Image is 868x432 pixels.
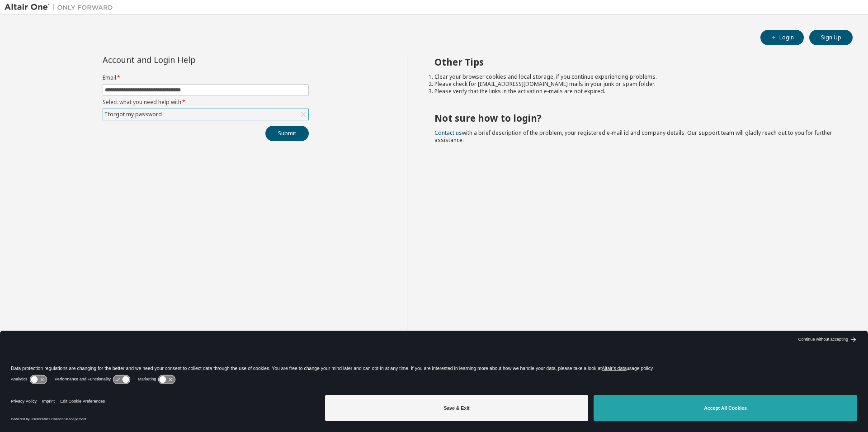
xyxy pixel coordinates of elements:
[809,30,853,45] button: Sign Up
[434,112,837,124] h2: Not sure how to login?
[103,74,309,81] label: Email
[434,73,837,81] li: Clear your browser cookies and local storage, if you continue experiencing problems.
[434,81,837,88] li: Please check for [EMAIL_ADDRESS][DOMAIN_NAME] mails in your junk or spam folder.
[434,129,462,137] a: Contact us
[104,109,163,119] div: I forgot my password
[103,109,308,120] div: I forgot my password
[760,30,804,45] button: Login
[434,88,837,95] li: Please verify that the links in the activation e-mails are not expired.
[434,56,837,68] h2: Other Tips
[5,3,118,12] img: Altair One
[265,126,309,141] button: Submit
[103,56,268,63] div: Account and Login Help
[103,99,309,106] label: Select what you need help with
[434,129,832,144] span: with a brief description of the problem, your registered e-mail id and company details. Our suppo...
